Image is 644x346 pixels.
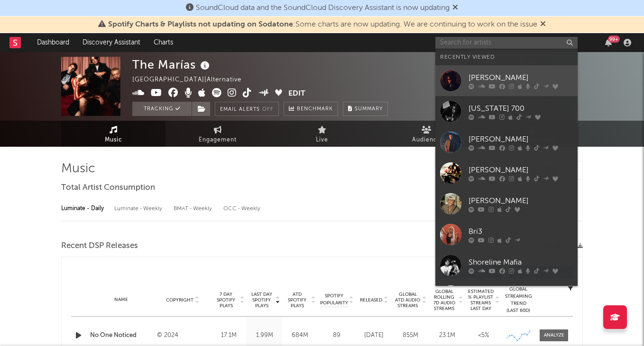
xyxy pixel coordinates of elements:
[469,72,573,83] div: [PERSON_NAME]
[108,21,293,28] span: Spotify Charts & Playlists not updating on Sodatone
[435,65,578,96] a: [PERSON_NAME]
[608,35,620,43] div: 99 +
[358,331,390,340] div: [DATE]
[196,4,450,12] span: SoundCloud data and the SoundCloud Discovery Assistant is now updating
[108,21,537,28] span: : Some charts are now updating. We are continuing to work on the issue
[166,121,270,147] a: Engagement
[469,164,573,176] div: [PERSON_NAME]
[199,134,237,146] span: Engagement
[249,292,274,309] span: Last Day Spotify Plays
[435,37,578,49] input: Search for artists
[320,293,348,307] span: Spotify Popularity
[504,286,533,314] div: Global Streaming Trend (Last 60D)
[540,21,546,28] span: Dismiss
[435,281,578,311] a: Gunna
[440,52,573,63] div: Recently Viewed
[132,102,192,116] button: Tracking
[431,331,463,340] div: 23.1M
[469,133,573,145] div: [PERSON_NAME]
[360,297,382,303] span: Released
[61,182,155,194] span: Total Artist Consumption
[355,106,383,112] span: Summary
[469,257,573,268] div: Shoreline Mafia
[469,195,573,206] div: [PERSON_NAME]
[132,57,212,72] div: The Marías
[468,331,499,340] div: <5%
[395,331,426,340] div: 855M
[147,33,180,52] a: Charts
[435,127,578,158] a: [PERSON_NAME]
[61,121,166,147] a: Music
[288,88,305,100] button: Edit
[605,39,612,46] button: 99+
[435,250,578,281] a: Shoreline Mafia
[30,33,76,52] a: Dashboard
[468,289,494,311] span: Estimated % Playlist Streams Last Day
[114,201,164,217] div: Luminate - Weekly
[343,102,388,116] button: Summary
[435,188,578,219] a: [PERSON_NAME]
[157,330,209,341] div: © 2024
[105,134,122,146] span: Music
[285,292,310,309] span: ATD Spotify Plays
[262,107,274,112] em: Off
[297,104,333,115] span: Benchmark
[469,226,573,237] div: Bri3
[76,33,147,52] a: Discovery Assistant
[166,297,193,303] span: Copyright
[90,296,152,303] div: Name
[452,4,458,12] span: Dismiss
[213,292,239,309] span: 7 Day Spotify Plays
[395,292,421,309] span: Global ATD Audio Streams
[132,74,252,86] div: [GEOGRAPHIC_DATA] | Alternative
[270,121,374,147] a: Live
[284,102,338,116] a: Benchmark
[374,121,478,147] a: Audience
[469,103,573,114] div: [US_STATE] 700
[431,289,457,311] span: Global Rolling 7D Audio Streams
[249,331,280,340] div: 1.99M
[90,331,152,340] a: No One Noticed
[435,219,578,250] a: Bri3
[435,158,578,188] a: [PERSON_NAME]
[213,331,244,340] div: 17.1M
[320,331,353,340] div: 89
[223,201,261,217] div: OCC - Weekly
[61,240,138,252] span: Recent DSP Releases
[174,201,214,217] div: BMAT - Weekly
[316,134,328,146] span: Live
[61,201,105,217] div: Luminate - Daily
[285,331,315,340] div: 684M
[435,96,578,127] a: [US_STATE] 700
[412,134,441,146] span: Audience
[215,102,279,116] button: Email AlertsOff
